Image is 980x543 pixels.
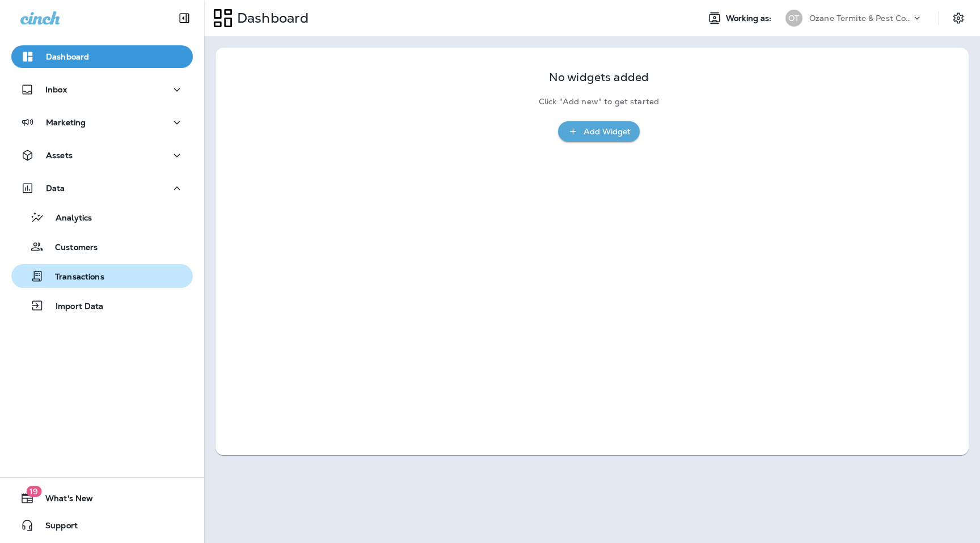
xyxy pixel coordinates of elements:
[558,121,640,142] button: Add Widget
[34,521,78,534] span: Support
[46,52,89,61] p: Dashboard
[539,97,659,107] p: Click "Add new" to get started
[11,235,193,258] button: Customers
[11,78,193,101] button: Inbox
[11,144,193,167] button: Assets
[11,514,193,537] button: Support
[726,14,774,23] span: Working as:
[11,294,193,317] button: Import Data
[948,8,969,28] button: Settings
[46,151,73,160] p: Assets
[233,10,309,27] p: Dashboard
[44,302,104,312] p: Import Data
[11,111,193,134] button: Marketing
[11,487,193,510] button: 19What's New
[11,177,193,200] button: Data
[549,73,649,82] p: No widgets added
[44,272,104,283] p: Transactions
[46,118,86,127] p: Marketing
[44,213,92,224] p: Analytics
[584,125,631,139] div: Add Widget
[34,494,93,507] span: What's New
[809,14,911,23] p: Ozane Termite & Pest Control
[45,85,67,94] p: Inbox
[11,45,193,68] button: Dashboard
[785,10,802,27] div: OT
[26,486,41,497] span: 19
[44,243,98,253] p: Customers
[168,7,200,29] button: Collapse Sidebar
[11,205,193,229] button: Analytics
[11,264,193,288] button: Transactions
[46,184,65,193] p: Data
